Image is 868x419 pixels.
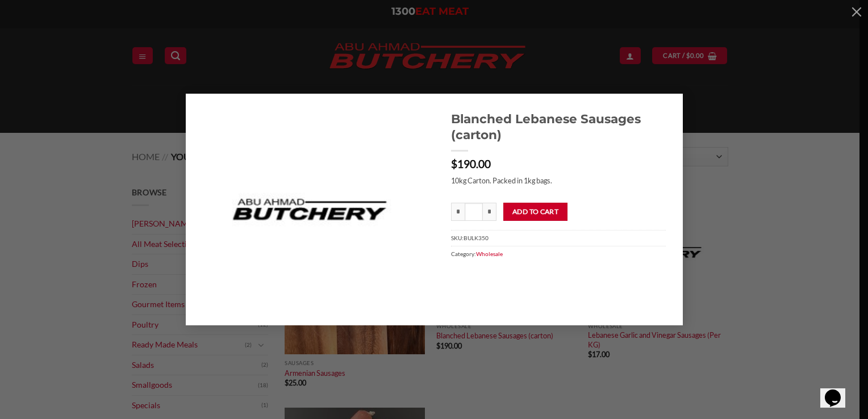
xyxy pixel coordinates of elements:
button: Add to cart [503,203,567,221]
span: BULK350 [464,234,489,241]
img: Awaiting product image [186,94,435,325]
iframe: chat widget [820,374,857,408]
span: SKU: [451,230,666,245]
p: 10kg Carton. Packed in 1kg bags. [451,175,666,186]
span: Category: [451,246,666,261]
input: Reduce quantity of Blanched Lebanese Sausages (carton) [451,203,465,221]
span: $ [451,157,457,170]
input: Product quantity [465,203,483,221]
bdi: 190.00 [451,157,491,170]
a: Wholesale [476,250,503,257]
input: Increase quantity of Blanched Lebanese Sausages (carton) [483,203,496,221]
a: Blanched Lebanese Sausages (carton) [451,111,666,143]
